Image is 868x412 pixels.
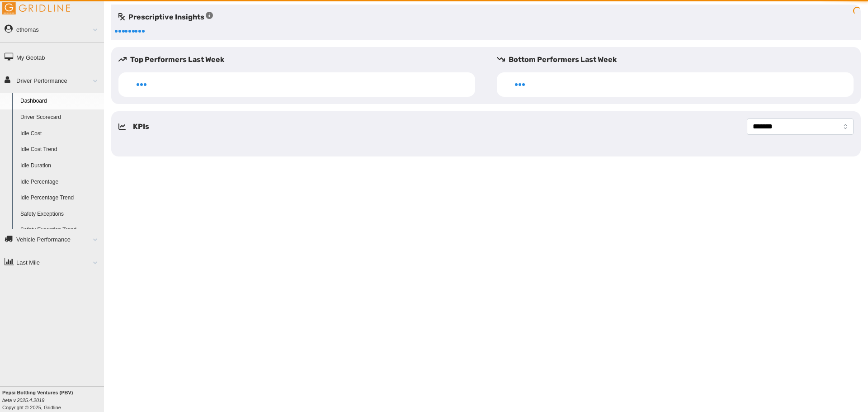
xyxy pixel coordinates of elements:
h5: Top Performers Last Week [118,54,482,65]
a: Dashboard [16,93,104,109]
h5: Prescriptive Insights [118,12,213,23]
a: Driver Scorecard [16,109,104,126]
a: Safety Exceptions [16,206,104,223]
b: Pepsi Bottling Ventures (PBV) [2,390,73,395]
a: Idle Percentage Trend [16,190,104,206]
h5: KPIs [133,121,149,132]
a: Idle Duration [16,158,104,174]
a: Safety Exception Trend [16,222,104,238]
img: Gridline [2,2,70,14]
a: Idle Cost [16,126,104,142]
i: beta v.2025.4.2019 [2,398,44,403]
a: Idle Cost Trend [16,142,104,158]
div: Copyright © 2025, Gridline [2,389,104,411]
a: Idle Percentage [16,174,104,190]
h5: Bottom Performers Last Week [497,54,861,65]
